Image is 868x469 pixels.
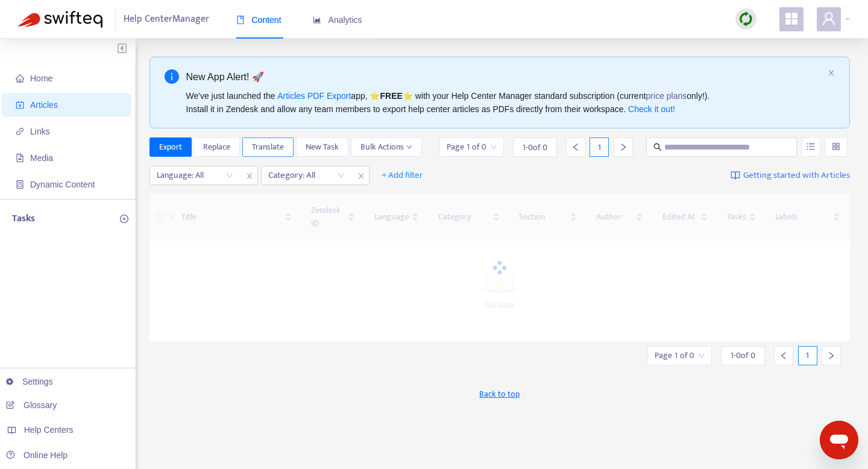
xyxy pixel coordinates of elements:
[149,137,192,157] button: Export
[30,180,95,189] span: Dynamic Content
[807,142,815,151] span: unordered-list
[373,166,432,185] button: + Add filter
[242,137,294,157] button: Translate
[296,137,348,157] button: New Task
[236,15,281,25] span: Content
[30,74,52,83] span: Home
[30,127,50,136] span: Links
[827,351,835,360] span: right
[6,377,53,386] a: Settings
[277,91,351,101] a: Articles PDF Export
[193,137,240,157] button: Replace
[16,180,24,189] span: container
[124,8,209,31] span: Help Center Manager
[743,169,850,183] span: Getting started with Articles
[186,89,823,116] div: We've just launched the app, ⭐ ⭐️ with your Help Center Manager standard subscription (current on...
[731,171,740,180] img: image-link
[731,166,850,185] a: Getting started with Articles
[16,101,24,109] span: account-book
[360,140,412,154] span: Bulk Actions
[12,212,35,226] p: Tasks
[406,144,412,150] span: down
[30,153,53,163] span: Media
[646,91,687,101] a: price plans
[306,140,339,154] span: New Task
[731,349,755,362] span: 1 - 0 of 0
[571,143,580,151] span: left
[590,137,609,157] div: 1
[523,141,547,154] span: 1 - 0 of 0
[784,11,799,26] span: appstore
[236,16,245,24] span: book
[159,140,182,154] span: Export
[828,69,835,77] button: close
[120,215,128,223] span: plus-circle
[738,11,753,27] img: sync.dc5367851b00ba804db3.png
[313,16,321,24] span: area-chart
[380,91,402,101] b: FREE
[820,421,858,459] iframe: Button to launch messaging window
[18,11,102,28] img: Swifteq
[16,154,24,162] span: file-image
[653,143,662,151] span: search
[252,140,284,154] span: Translate
[16,127,24,136] span: link
[382,168,423,183] span: + Add filter
[165,69,179,84] span: info-circle
[313,15,362,25] span: Analytics
[186,69,823,84] div: New App Alert! 🚀
[203,140,230,154] span: Replace
[802,137,820,157] button: unordered-list
[6,400,57,410] a: Glossary
[779,351,788,360] span: left
[619,143,627,151] span: right
[822,11,836,26] span: user
[6,450,68,460] a: Online Help
[798,346,817,365] div: 1
[628,104,675,114] a: Check it out!
[242,169,257,183] span: close
[24,425,74,435] span: Help Centers
[479,388,520,400] span: Back to top
[351,137,422,157] button: Bulk Actionsdown
[353,169,369,183] span: close
[30,100,58,110] span: Articles
[16,74,24,83] span: home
